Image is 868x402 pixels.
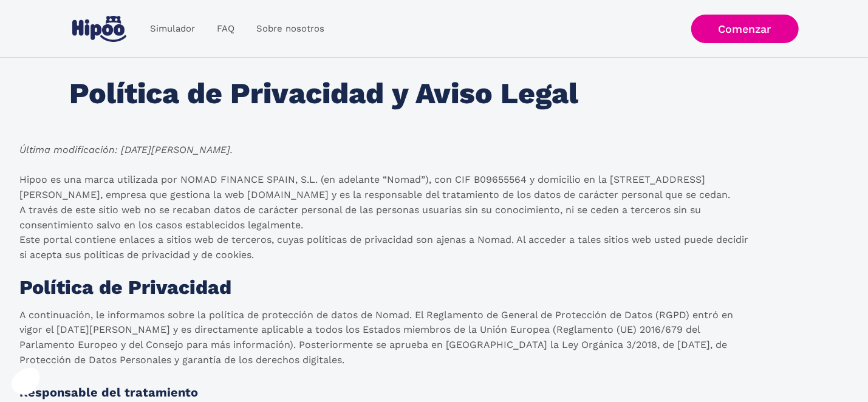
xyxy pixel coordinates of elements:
a: Comenzar [691,15,799,43]
p: A continuación, le informamos sobre la política de protección de datos de Nomad. El Reglamento de... [19,308,748,368]
a: Sobre nosotros [245,17,335,41]
a: FAQ [206,17,245,41]
strong: Responsable del tratamiento [19,385,198,400]
p: Hipoo es una marca utilizada por NOMAD FINANCE SPAIN, S.L. (en adelante “Nomad”), con CIF B096555... [19,172,748,263]
h1: Política de Privacidad [19,278,231,298]
a: Simulador [139,17,206,41]
em: Última modificación: [DATE][PERSON_NAME]. [19,144,233,155]
h1: Política de Privacidad y Aviso Legal [70,78,579,110]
